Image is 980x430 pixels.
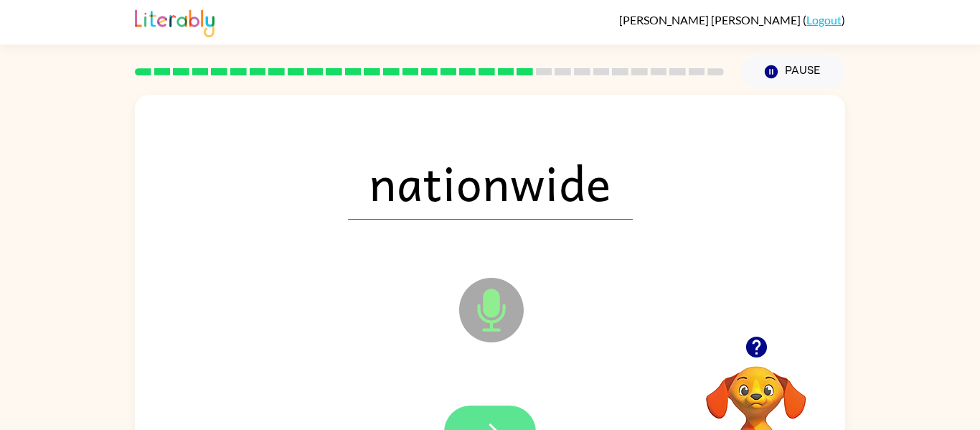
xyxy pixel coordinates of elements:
button: Pause [741,55,845,88]
span: nationwide [348,145,633,220]
img: Literably [135,6,215,37]
div: ( ) [619,13,845,27]
a: Logout [806,13,842,27]
span: [PERSON_NAME] [PERSON_NAME] [619,13,803,27]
